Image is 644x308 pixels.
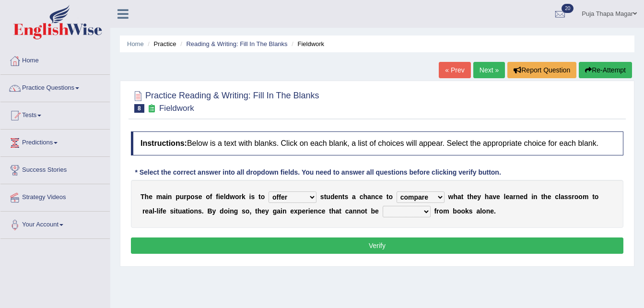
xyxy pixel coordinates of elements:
b: s [469,207,473,215]
b: k [242,193,246,201]
b: e [379,193,383,201]
b: h [485,193,489,201]
a: Reading & Writing: Fill In The Blanks [186,40,287,47]
b: b [453,207,457,215]
b: o [246,207,250,215]
b: f [434,207,436,215]
b: t [329,207,331,215]
b: h [469,193,474,201]
b: c [375,193,379,201]
b: t [386,193,389,201]
b: t [255,207,258,215]
b: o [190,207,194,215]
b: o [482,207,486,215]
b: l [559,193,561,201]
b: s [568,193,572,201]
b: i [249,193,251,201]
b: r [142,207,145,215]
div: * Select the correct answer into all dropdown fields. You need to answer all questions before cli... [131,167,505,178]
b: s [242,207,246,215]
b: o [224,207,228,215]
b: h [453,193,457,201]
b: l [152,207,154,215]
b: t [461,193,464,201]
b: u [180,193,184,201]
b: r [239,193,242,201]
button: Re-Attempt [579,62,632,78]
b: n [168,193,172,201]
b: t [467,193,469,201]
b: e [490,207,494,215]
b: i [158,207,160,215]
b: n [516,193,520,201]
b: n [314,207,318,215]
b: i [308,207,310,215]
b: i [218,193,220,201]
button: Verify [131,237,623,254]
b: w [230,193,235,201]
b: a [182,207,186,215]
b: d [524,193,528,201]
b: a [367,193,371,201]
b: o [439,207,444,215]
b: a [489,193,492,201]
b: s [344,193,348,201]
b: s [195,193,199,201]
b: - [154,207,157,215]
h2: Practice Reading & Writing: Fill In The Blanks [131,89,319,113]
b: t [365,207,367,215]
b: f [216,193,218,201]
b: h [258,207,262,215]
b: n [352,207,357,215]
b: c [345,207,349,215]
b: o [595,193,599,201]
b: o [206,193,210,201]
b: x [294,207,298,215]
b: e [322,207,326,215]
b: . [494,207,496,215]
a: Home [127,40,144,47]
b: e [520,193,524,201]
b: t [342,193,345,201]
b: i [228,207,230,215]
b: n [357,207,361,215]
b: a [162,193,166,201]
b: o [388,193,393,201]
b: t [258,193,261,201]
b: e [149,193,152,201]
b: r [436,207,439,215]
b: e [334,193,338,201]
b: r [184,193,186,201]
b: g [234,207,238,215]
b: e [302,207,305,215]
li: Fieldwork [289,39,324,48]
b: t [541,193,543,201]
b: e [496,193,500,201]
b: h [363,193,367,201]
b: v [492,193,496,201]
b: y [477,193,481,201]
b: e [145,207,149,215]
b: o [574,193,579,201]
b: s [170,207,174,215]
a: Strategy Videos [0,184,110,208]
b: a [277,207,281,215]
b: l [480,207,482,215]
b: e [163,207,166,215]
span: 20 [562,4,574,13]
b: B [207,207,212,215]
b: h [145,193,149,201]
b: l [157,207,159,215]
b: c [360,193,363,201]
b: t [324,193,327,201]
b: b [371,207,375,215]
b: a [561,193,564,201]
b: d [330,193,335,201]
b: e [375,207,379,215]
b: i [166,193,168,201]
b: e [505,193,509,201]
b: y [265,207,269,215]
b: e [261,207,265,215]
b: m [583,193,588,201]
b: l [224,193,226,201]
